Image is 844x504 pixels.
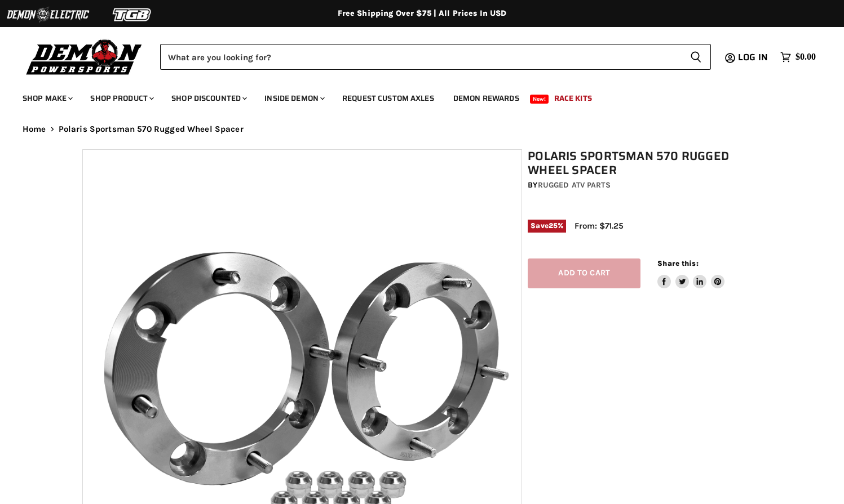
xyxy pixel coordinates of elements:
span: $0.00 [796,52,816,63]
ul: Main menu [14,82,813,110]
div: by [528,179,767,191]
a: Log in [733,52,775,63]
h1: Polaris Sportsman 570 Rugged Wheel Spacer [528,149,767,177]
button: Search [681,44,711,70]
input: Search [160,44,681,70]
span: New! [530,95,549,104]
span: 25 [549,221,558,230]
a: Inside Demon [256,87,332,110]
span: Log in [738,50,768,64]
a: Shop Product [82,87,161,110]
a: Home [23,124,46,134]
a: Shop Discounted [163,87,254,110]
aside: Share this: [657,258,724,288]
span: From: $71.25 [575,221,624,231]
img: TGB Logo 2 [90,4,175,25]
a: Request Custom Axles [334,87,443,110]
a: Race Kits [546,87,600,110]
form: Product [160,44,711,70]
img: Demon Powersports [23,37,146,77]
span: Share this: [657,259,698,267]
span: Polaris Sportsman 570 Rugged Wheel Spacer [59,124,244,134]
img: Demon Electric Logo 2 [6,4,90,25]
a: Rugged ATV Parts [538,180,611,190]
span: Save % [528,220,566,232]
a: Shop Make [14,87,79,110]
a: $0.00 [775,49,821,65]
a: Demon Rewards [445,87,528,110]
